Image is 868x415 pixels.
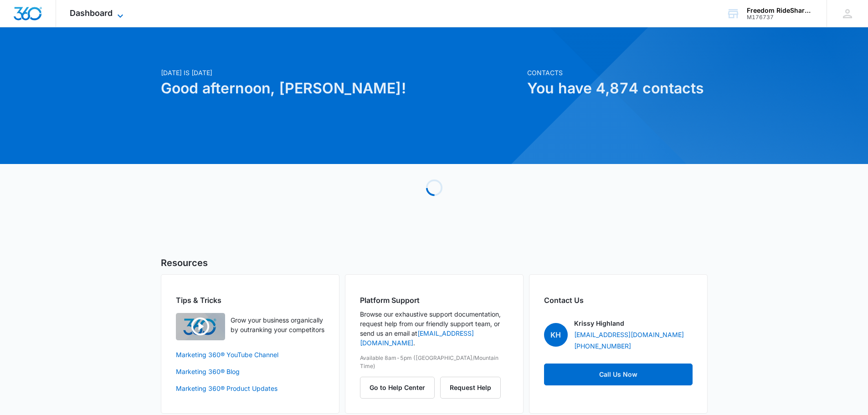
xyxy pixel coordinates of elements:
a: Request Help [440,384,501,391]
a: [PHONE_NUMBER] [574,341,631,351]
div: account id [747,14,813,20]
h2: Contact Us [544,295,693,306]
h5: Resources [161,256,708,270]
p: Available 8am-5pm ([GEOGRAPHIC_DATA]/Mountain Time) [360,354,508,370]
h1: Good afternoon, [PERSON_NAME]! [161,77,522,99]
span: KH [544,323,568,347]
a: Go to Help Center [360,384,440,391]
a: Marketing 360® YouTube Channel [176,350,324,359]
a: Marketing 360® Product Updates [176,384,324,393]
button: Go to Help Center [360,377,435,399]
div: account name [747,7,813,14]
a: Marketing 360® Blog [176,367,324,376]
a: [EMAIL_ADDRESS][DOMAIN_NAME] [574,330,684,339]
img: Quick Overview Video [176,313,225,340]
h2: Platform Support [360,295,508,306]
p: [DATE] is [DATE] [161,68,522,77]
a: Call Us Now [544,364,693,385]
p: Grow your business organically by outranking your competitors [231,315,324,334]
p: Browse our exhaustive support documentation, request help from our friendly support team, or send... [360,309,508,348]
p: Contacts [527,68,708,77]
span: Dashboard [70,8,113,18]
p: Krissy Highland [574,318,624,328]
button: Request Help [440,377,501,399]
h2: Tips & Tricks [176,295,324,306]
h1: You have 4,874 contacts [527,77,708,99]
